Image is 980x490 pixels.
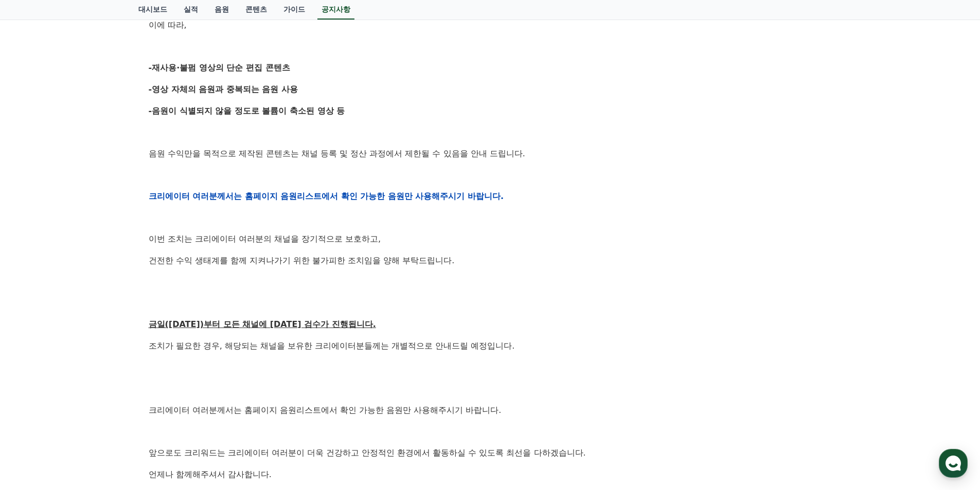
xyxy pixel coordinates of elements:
[149,191,504,201] strong: 크리에이터 여러분께서는 홈페이지 음원리스트에서 확인 가능한 음원만 사용해주시기 바랍니다.
[133,326,198,352] a: 설정
[149,19,832,32] p: 이에 따라,
[32,341,39,350] span: 홈
[68,326,133,352] a: 대화
[149,63,290,72] strong: -재사용·불펌 영상의 단순 편집 콘텐츠
[149,468,832,481] p: 언제나 함께해주셔서 감사합니다.
[149,339,832,353] p: 조치가 필요한 경우, 해당되는 채널을 보유한 크리에이터분들께는 개별적으로 안내드릴 예정입니다.
[149,106,345,116] strong: -음원이 식별되지 않을 정도로 볼륨이 축소된 영상 등
[149,446,832,460] p: 앞으로도 크리워드는 크리에이터 여러분이 더욱 건강하고 안정적인 환경에서 활동하실 수 있도록 최선을 다하겠습니다.
[159,341,171,350] span: 설정
[3,326,68,352] a: 홈
[149,254,832,267] p: 건전한 수익 생태계를 함께 지켜나가기 위한 불가피한 조치임을 양해 부탁드립니다.
[149,84,298,94] strong: -영상 자체의 음원과 중복되는 음원 사용
[149,319,376,329] u: 금일([DATE])부터 모든 채널에 [DATE] 검수가 진행됩니다.
[149,232,832,246] p: 이번 조치는 크리에이터 여러분의 채널을 장기적으로 보호하고,
[149,404,832,417] p: 크리에이터 여러분께서는 홈페이지 음원리스트에서 확인 가능한 음원만 사용해주시기 바랍니다.
[149,147,832,160] p: 음원 수익만을 목적으로 제작된 콘텐츠는 채널 등록 및 정산 과정에서 제한될 수 있음을 안내 드립니다.
[94,342,106,350] span: 대화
